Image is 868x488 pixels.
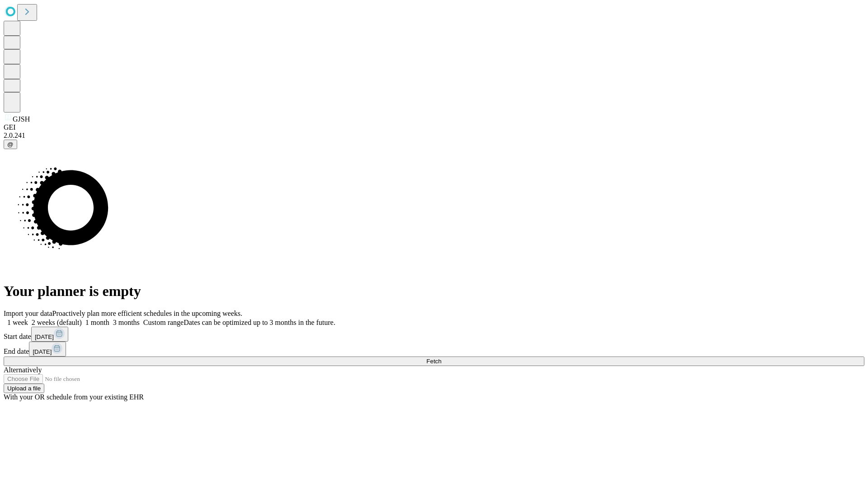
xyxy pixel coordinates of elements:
div: GEI [4,123,864,131]
span: Custom range [143,319,184,326]
button: [DATE] [29,342,66,357]
span: Import your data [4,310,52,317]
span: [DATE] [33,348,52,355]
div: Start date [4,327,864,342]
div: End date [4,342,864,357]
span: 2 weeks (default) [32,319,82,326]
h1: Your planner is empty [4,283,864,300]
span: Proactively plan more efficient schedules in the upcoming weeks. [52,310,242,317]
span: With your OR schedule from your existing EHR [4,393,144,401]
button: Fetch [4,357,864,366]
span: Fetch [426,358,441,365]
span: 1 week [7,319,28,326]
div: 2.0.241 [4,131,864,140]
span: Alternatively [4,366,42,374]
button: Upload a file [4,384,44,393]
span: Dates can be optimized up to 3 months in the future. [184,319,335,326]
span: 1 month [85,319,109,326]
span: @ [7,141,14,148]
button: @ [4,140,17,149]
span: [DATE] [35,333,54,340]
button: [DATE] [31,327,68,342]
span: GJSH [13,115,30,123]
span: 3 months [113,319,140,326]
